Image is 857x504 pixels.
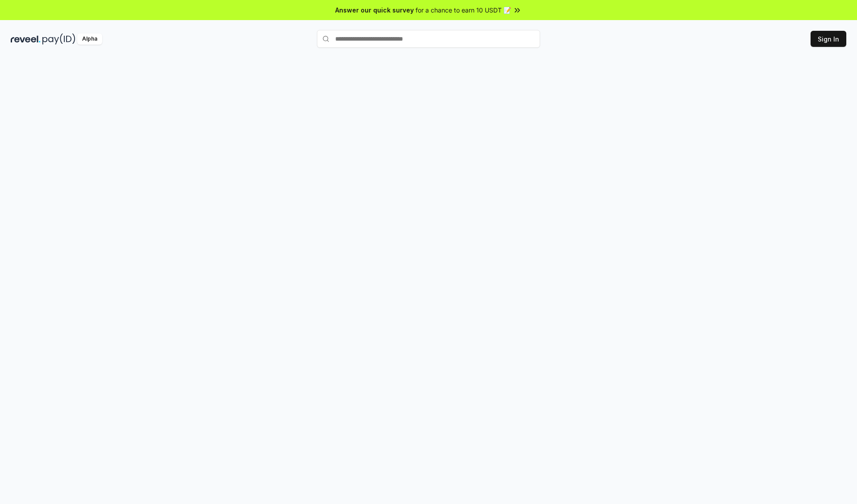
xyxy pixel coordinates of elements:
div: Alpha [77,33,102,45]
button: Sign In [811,31,846,47]
span: Answer our quick survey [335,5,414,15]
img: pay_id [42,33,75,45]
span: for a chance to earn 10 USDT 📝 [416,5,511,15]
img: reveel_dark [11,33,41,45]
